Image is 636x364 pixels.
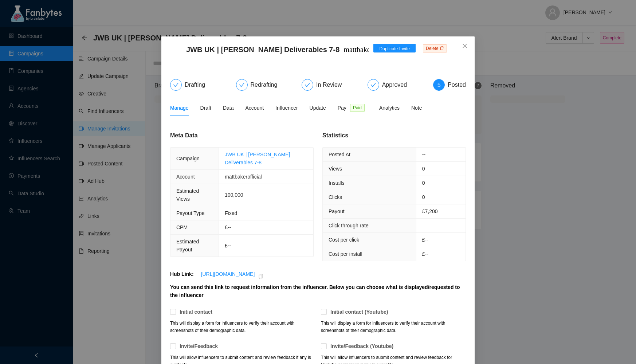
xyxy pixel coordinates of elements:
[239,82,245,88] span: check
[437,82,441,88] span: 5
[329,208,345,214] span: Payout
[329,194,342,200] span: Clicks
[329,223,369,228] span: Click through rate
[422,166,425,172] span: 0
[338,104,346,112] span: Pay
[422,237,428,243] span: £--
[275,104,298,112] div: Influencer
[321,320,466,334] p: This will display a form for influencers to verify their account with screenshots of their demogr...
[201,271,255,277] a: [URL][DOMAIN_NAME]
[176,174,195,180] span: Account
[225,152,290,165] a: JWB UK | [PERSON_NAME] Deliverables 7-8
[173,82,179,88] span: check
[382,79,413,91] div: Approved
[329,166,342,172] span: Views
[310,104,326,112] div: Update
[258,270,263,283] span: copy
[170,320,315,334] p: This will display a form for influencers to verify their account with screenshots of their demogr...
[343,44,426,55] div: mattbakerofficial invite 2
[350,104,365,112] span: Paid
[329,237,359,243] span: Cost per click
[180,342,218,350] p: Invite/Feedback
[423,44,447,52] span: Delete
[170,283,466,299] p: You can send this link to request information from the influencer. Below you can choose what is d...
[200,104,211,112] div: Draft
[225,224,231,230] span: £--
[329,180,345,186] span: Installs
[225,174,262,180] span: mattbakerofficial
[440,46,444,50] span: delete
[448,79,466,91] div: Posted
[170,270,194,283] p: Hub Link:
[329,251,362,257] span: Cost per install
[422,251,428,257] span: £--
[170,104,189,112] div: Manage
[225,210,237,216] span: Fixed
[180,308,212,316] p: Initial contact
[223,104,234,112] div: Data
[186,44,369,63] span: JWB UK | [PERSON_NAME] Deliverables 7-8
[322,131,466,140] div: Statistics
[379,104,400,112] div: Analytics
[330,342,393,350] p: Invite/Feedback (Youtube)
[305,82,310,88] span: check
[462,43,468,49] span: close
[422,152,425,157] span: --
[316,79,348,91] div: In Review
[225,192,243,198] span: 100,000
[176,210,205,216] span: Payout Type
[170,131,314,140] div: Meta Data
[251,79,283,91] div: Redrafting
[373,44,416,52] button: Duplicate Invite
[330,308,388,316] p: Initial contact (Youtube)
[422,180,425,186] span: 0
[176,156,200,161] span: Campaign
[329,152,350,157] span: Posted At
[246,104,264,112] div: Account
[176,188,199,202] span: Estimated Views
[455,36,475,56] button: Close
[176,239,199,253] span: Estimated Payout
[185,79,211,91] div: Drafting
[411,104,422,112] div: Note
[379,46,410,52] span: Duplicate Invite
[225,243,231,248] span: £--
[422,194,425,200] span: 0
[370,82,376,88] span: check
[176,224,188,230] span: CPM
[422,208,438,214] span: £7,200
